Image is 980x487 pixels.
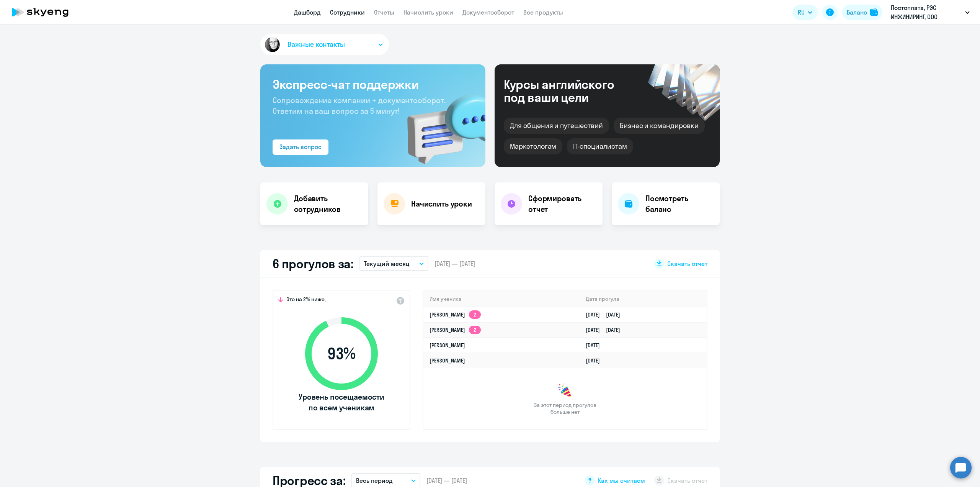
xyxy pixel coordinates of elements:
button: RU [792,5,818,20]
a: Отчеты [374,8,394,16]
p: Текущий месяц [364,259,410,268]
h4: Добавить сотрудников [294,193,362,215]
a: [DATE][DATE] [586,326,626,333]
a: [PERSON_NAME] [430,342,465,349]
a: Начислить уроки [403,8,453,16]
button: Текущий месяц [359,256,428,271]
img: congrats [557,383,573,398]
a: [PERSON_NAME]2 [430,311,481,318]
div: IT-специалистам [567,138,633,154]
img: bg-img [396,81,485,167]
span: [DATE] — [DATE] [434,259,475,268]
span: Как мы считаем [598,476,645,485]
h2: 6 прогулов за: [273,256,353,271]
button: Балансbalance [842,5,882,20]
a: Документооборот [462,8,514,16]
span: Важные контакты [287,39,345,49]
th: Дата прогула [580,291,707,307]
a: [DATE] [586,357,606,364]
h3: Экспресс-чат поддержки [273,77,473,92]
div: Маркетологам [504,138,562,154]
a: [DATE] [586,342,606,349]
h4: Сформировать отчет [528,193,596,215]
div: Задать вопрос [279,142,322,151]
a: Дашборд [294,8,321,16]
span: Сопровождение компании + документооборот. Ответим на ваш вопрос за 5 минут! [273,95,446,116]
p: Постоплата, РЭС ИНЖИНИРИНГ, ООО [891,3,962,21]
div: Бизнес и командировки [614,118,705,134]
a: [DATE][DATE] [586,311,626,318]
div: Курсы английского под ваши цели [504,78,635,104]
img: balance [870,8,878,16]
span: Уровень посещаемости по всем ученикам [297,392,385,413]
a: [PERSON_NAME]2 [430,326,481,333]
div: Баланс [847,8,867,17]
a: Сотрудники [330,8,365,16]
h4: Начислить уроки [411,198,472,209]
span: Скачать отчет [667,259,707,268]
span: Это на 2% ниже, [286,296,326,305]
th: Имя ученика [423,291,580,307]
app-skyeng-badge: 2 [469,326,481,334]
img: avatar [263,36,281,54]
a: Все продукты [523,8,563,16]
span: RU [798,8,805,17]
span: За этот период прогулов больше нет [533,402,597,415]
app-skyeng-badge: 2 [469,310,481,319]
button: Постоплата, РЭС ИНЖИНИРИНГ, ООО [887,3,973,21]
button: Задать вопрос [273,139,328,155]
span: 93 % [297,344,385,363]
span: [DATE] — [DATE] [426,476,467,485]
p: Весь период [356,476,393,485]
h4: Посмотреть баланс [645,193,714,215]
div: Для общения и путешествий [504,118,609,134]
a: [PERSON_NAME] [430,357,465,364]
button: Важные контакты [260,34,389,55]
